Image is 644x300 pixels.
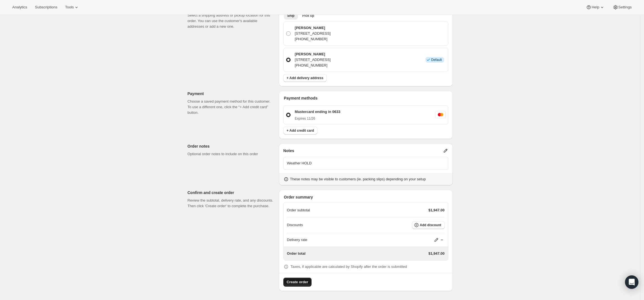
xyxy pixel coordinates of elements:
button: + Add delivery address [283,74,327,82]
p: Mastercard ending in 0633 [295,109,340,115]
button: Create order [283,278,312,287]
p: [STREET_ADDRESS] [295,31,331,36]
button: Help [583,3,608,11]
p: Select a shipping address or pickup location for this order. You can use the customer's available... [188,13,274,29]
p: Weather HOLD [287,160,445,166]
p: [STREET_ADDRESS] [295,57,331,63]
span: Notes [283,148,294,153]
p: Order summary [284,194,448,200]
div: Open Intercom Messenger [625,275,638,289]
p: Taxes, if applicable are calculated by Shopify after the order is submitted [291,264,407,270]
p: These notes may be visible to customers (ie. packing slips) depending on your setup [290,176,426,182]
p: [PHONE_NUMBER] [295,63,331,68]
span: Analytics [12,5,27,10]
span: + Add delivery address [287,76,323,80]
p: Delivery rate [287,237,307,243]
p: Payment [188,91,274,96]
span: Ship [287,13,295,18]
button: Settings [609,3,635,11]
p: Discounts [287,222,303,228]
p: Payment methods [284,95,448,101]
span: Help [592,5,599,10]
p: Order subtotal [287,207,310,213]
span: Settings [618,5,632,10]
p: $1,947.00 [428,251,445,256]
span: Subscriptions [35,5,57,10]
p: Optional order notes to include on this order [188,151,274,157]
p: Choose a saved payment method for this customer. To use a different one, click the “+ Add credit ... [188,99,274,115]
p: Order total [287,251,305,256]
button: Tools [62,3,83,11]
span: Default [431,58,442,62]
button: Add discount [412,221,445,229]
p: [PERSON_NAME] [295,25,331,31]
p: [PERSON_NAME] [295,51,331,57]
span: + Add credit card [287,128,314,133]
span: Add discount [420,223,441,227]
p: Review the subtotal, delivery rate, and any discounts. Then click 'Create order' to complete the ... [188,198,274,209]
p: Expires 11/26 [295,116,340,121]
p: Order notes [188,143,274,149]
span: Tools [65,5,74,10]
button: Subscriptions [32,3,61,11]
button: + Add credit card [283,127,317,134]
p: Confirm and create order [188,190,274,195]
span: Create order [287,279,308,285]
p: $1,947.00 [428,207,445,213]
button: Analytics [9,3,30,11]
span: Pick up [302,13,314,18]
p: [PHONE_NUMBER] [295,36,331,42]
